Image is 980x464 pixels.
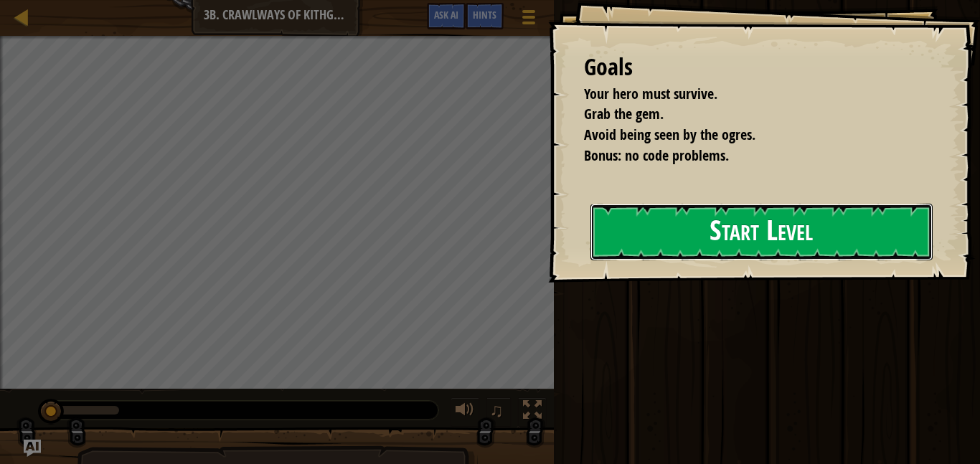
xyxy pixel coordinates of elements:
[584,146,729,165] span: Bonus: no code problems.
[473,8,496,22] span: Hints
[584,104,664,123] span: Grab the gem.
[518,397,547,427] button: Toggle fullscreen
[451,397,479,427] button: Adjust volume
[584,125,755,144] span: Avoid being seen by the ogres.
[486,397,511,427] button: ♫
[489,399,504,421] span: ♫
[566,125,926,146] li: Avoid being seen by the ogres.
[24,440,41,457] button: Ask AI
[427,3,466,29] button: Ask AI
[566,146,926,166] li: Bonus: no code problems.
[584,51,930,84] div: Goals
[566,84,926,105] li: Your hero must survive.
[584,84,717,103] span: Your hero must survive.
[590,204,933,260] button: Start Level
[511,3,547,37] button: Show game menu
[434,8,458,22] span: Ask AI
[566,104,926,125] li: Grab the gem.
